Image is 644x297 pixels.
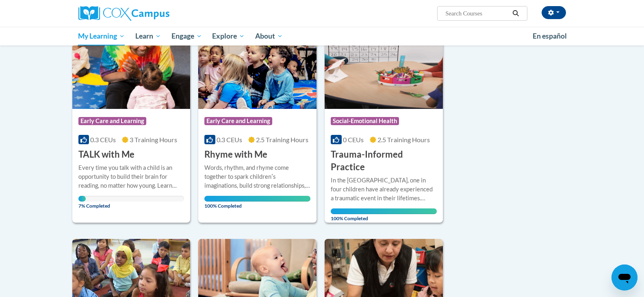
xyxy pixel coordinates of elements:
[204,148,267,161] h3: Rhyme with Me
[130,27,166,46] a: Learn
[331,117,399,125] span: Social-Emotional Health
[255,31,283,41] span: About
[325,26,443,109] img: Course Logo
[533,32,567,40] span: En español
[78,196,86,209] span: 7% Completed
[78,117,146,125] span: Early Care and Learning
[78,148,134,161] h3: TALK with Me
[72,26,191,223] a: Course LogoEarly Care and Learning0.3 CEUs3 Training Hours TALK with MeEvery time you talk with a...
[331,208,437,221] span: 100% Completed
[72,26,191,109] img: Course Logo
[135,31,161,41] span: Learn
[66,27,578,46] div: Main menu
[78,6,233,21] a: Cox Campus
[331,176,437,203] div: In the [GEOGRAPHIC_DATA], one in four children have already experienced a traumatic event in thei...
[130,136,177,143] span: 3 Training Hours
[198,26,317,223] a: Course LogoEarly Care and Learning0.3 CEUs2.5 Training Hours Rhyme with MeWords, rhythm, and rhym...
[204,196,310,202] div: Your progress
[217,136,242,143] span: 0.3 CEUs
[445,9,510,18] input: Search Courses
[542,6,566,19] button: Account Settings
[204,163,310,190] div: Words, rhythm, and rhyme come together to spark childrenʹs imaginations, build strong relationshi...
[611,264,637,290] iframe: Button to launch messaging window
[166,27,207,46] a: Engage
[527,28,572,45] a: En español
[207,27,250,46] a: Explore
[198,26,317,109] img: Course Logo
[212,31,245,41] span: Explore
[325,26,443,223] a: Course LogoSocial-Emotional Health0 CEUs2.5 Training Hours Trauma-Informed PracticeIn the [GEOGRA...
[78,196,86,202] div: Your progress
[204,196,310,209] span: 100% Completed
[78,31,125,41] span: My Learning
[256,136,308,143] span: 2.5 Training Hours
[78,163,184,190] div: Every time you talk with a child is an opportunity to build their brain for reading, no matter ho...
[331,208,437,214] div: Your progress
[204,117,272,125] span: Early Care and Learning
[90,136,116,143] span: 0.3 CEUs
[250,27,288,46] a: About
[73,27,130,46] a: My Learning
[331,148,437,173] h3: Trauma-Informed Practice
[171,31,202,41] span: Engage
[343,136,364,143] span: 0 CEUs
[377,136,430,143] span: 2.5 Training Hours
[78,6,169,21] img: Cox Campus
[510,9,522,18] button: Search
